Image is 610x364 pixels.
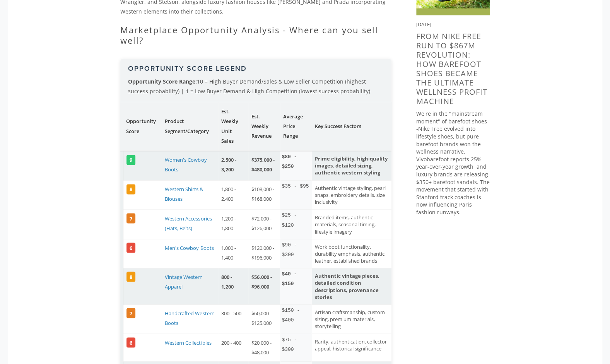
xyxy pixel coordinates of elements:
td: Authentic vintage styling, pearl snaps, embroidery details, size inclusivity [312,180,392,210]
span: 6 [126,243,135,253]
td: $375,000 - $480,000 [248,151,280,180]
td: 200 - 400 [218,333,248,361]
td: $90 - $300 [280,239,312,268]
td: 2,500 - 3,200 [218,151,248,180]
span: 8 [126,272,135,282]
td: 300 - 500 [218,304,248,334]
td: 1,800 - 2,400 [218,180,248,210]
h2: Marketplace Opportunity Analysis - Where can you sell well? [120,25,391,45]
th: Average Price Range [280,102,312,151]
td: $40 - $150 [280,268,312,304]
th: Product Segment/Category [162,102,218,151]
th: Key Success Factors [312,102,392,151]
td: $150 - $400 [280,304,312,334]
td: Handcrafted Western Boots [162,304,218,334]
td: $25 - $120 [280,210,312,239]
td: $72,000 - $126,000 [248,210,280,239]
a: From Nike Free Run to $867M Revolution: How Barefoot Shoes Became the Ultimate Wellness Profit Ma... [416,31,487,106]
time: [DATE] [416,21,431,28]
td: Artisan craftsmanship, custom sizing, premium materials, storytelling [312,304,392,334]
td: Prime eligibility, high-quality images, detailed sizing, authentic western styling [312,151,392,180]
td: $75 - $300 [280,333,312,361]
h3: Opportunity Score Legend [128,64,384,73]
td: Women's Cowboy Boots [162,151,218,180]
p: 10 = High Buyer Demand/Sales & Low Seller Competition (highest success probability) | 1 = Low Buy... [128,77,384,96]
span: 8 [126,184,135,194]
td: Vintage Western Apparel [162,268,218,304]
th: Est. Weekly Revenue [248,102,280,151]
span: 7 [126,213,135,223]
td: $20,000 - $48,000 [248,333,280,361]
td: Rarity, authentication, collector appeal, historical significance [312,333,392,361]
th: Est. Weekly Unit Sales [218,102,248,151]
td: Work boot functionality, durability emphasis, authentic leather, established brands [312,239,392,268]
td: Authentic vintage pieces, detailed condition descriptions, provenance stories [312,268,392,304]
td: Western Collectibles [162,333,218,361]
td: 1,000 - 1,400 [218,239,248,268]
td: 800 - 1,200 [218,268,248,304]
p: We're in the "mainstream moment" of barefoot shoes -Nike Free evolved into lifestyle shoes, but p... [416,110,490,216]
td: $35 - $95 [280,180,312,210]
td: Men's Cowboy Boots [162,239,218,268]
td: $120,000 - $196,000 [248,239,280,268]
td: Western Accessories (Hats, Belts) [162,210,218,239]
td: $80 - $250 [280,151,312,180]
td: Western Shirts & Blouses [162,180,218,210]
span: 9 [126,155,135,165]
td: $56,000 - $96,000 [248,268,280,304]
strong: Opportunity Score Range: [128,78,197,85]
td: $108,000 - $168,000 [248,180,280,210]
td: 1,200 - 1,800 [218,210,248,239]
td: Branded items, authentic materials, seasonal timing, lifestyle imagery [312,210,392,239]
td: $60,000 - $125,000 [248,304,280,334]
span: 7 [126,308,135,318]
span: 6 [126,337,135,347]
th: Opportunity Score [123,102,162,151]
